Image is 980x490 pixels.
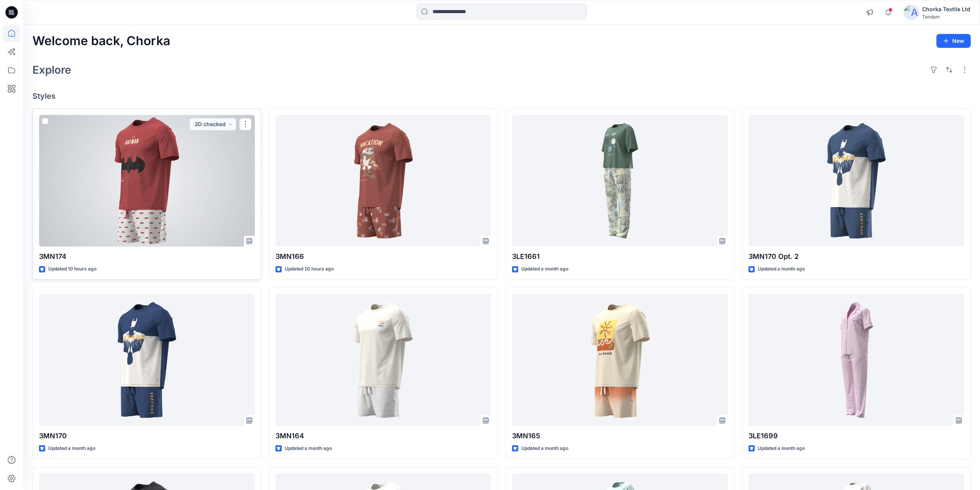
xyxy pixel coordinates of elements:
[758,444,805,453] p: Updated a month ago
[922,5,970,14] div: Chorka Textile Ltd
[749,431,964,441] p: 3LE1699
[936,34,971,48] button: New
[275,294,491,426] a: 3MN164
[758,265,805,273] p: Updated a month ago
[48,444,95,453] p: Updated a month ago
[521,444,568,453] p: Updated a month ago
[512,431,728,441] p: 3MN165
[39,431,255,441] p: 3MN170
[512,251,728,262] p: 3LE1661
[275,431,491,441] p: 3MN164
[39,115,255,247] a: 3MN174
[749,115,964,247] a: 3MN170 Opt. 2
[749,294,964,426] a: 3LE1699
[285,265,334,273] p: Updated 20 hours ago
[285,444,332,453] p: Updated a month ago
[275,251,491,262] p: 3MN166
[32,91,971,101] h4: Styles
[32,64,71,76] h2: Explore
[904,5,919,20] img: avatar
[749,251,964,262] p: 3MN170 Opt. 2
[512,115,728,247] a: 3LE1661
[39,251,255,262] p: 3MN174
[48,265,96,273] p: Updated 10 hours ago
[922,14,970,20] div: Tendam
[39,294,255,426] a: 3MN170
[512,294,728,426] a: 3MN165
[32,34,170,48] h2: Welcome back, Chorka
[521,265,568,273] p: Updated a month ago
[275,115,491,247] a: 3MN166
